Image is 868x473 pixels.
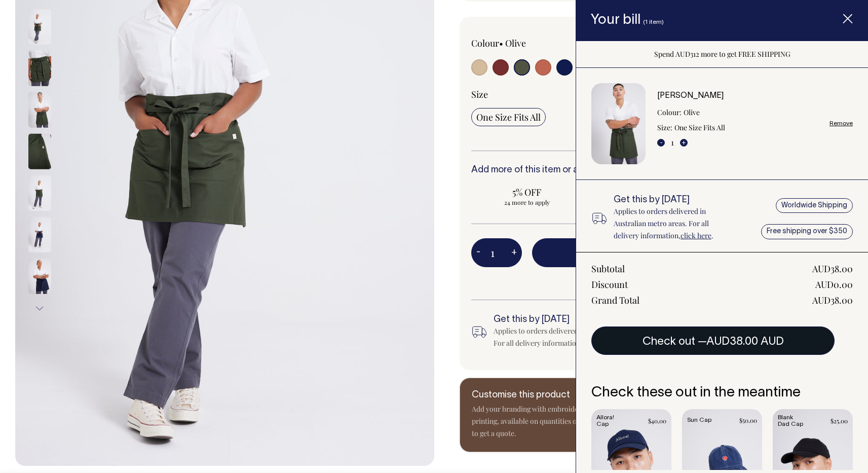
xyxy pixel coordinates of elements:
[681,231,711,240] a: click here
[28,217,51,252] img: dark-navy
[591,326,835,355] button: Check out —AUD38.00 AUD
[614,195,734,205] h6: Get this by [DATE]
[643,19,664,25] span: (1 item)
[471,108,546,126] input: One Size Fits All
[494,325,662,349] div: Applies to orders delivered in Australian metro areas. For all delivery information, .
[591,83,646,165] img: Bobby Apron
[532,273,821,285] span: Spend AUD312 more to get FREE SHIPPING
[28,9,51,45] img: olive
[471,37,611,49] div: Colour
[657,122,672,134] dt: Size:
[674,122,725,134] dd: One Size Fits All
[815,278,853,290] div: AUD0.00
[32,297,47,320] button: Next
[591,385,853,401] h6: Check these out in the meantime
[812,294,853,306] div: AUD38.00
[28,51,51,86] img: olive
[614,205,734,242] p: Applies to orders delivered in Australian metro areas. For all delivery information, .
[28,175,51,211] img: olive
[28,92,51,128] img: olive
[506,243,522,263] button: +
[532,238,821,267] button: Add to bill —AUD38.00
[28,134,51,169] img: olive
[472,403,634,440] p: Add your branding with embroidery and screen printing, available on quantities over 25. Contact u...
[494,315,662,325] h6: Get this by [DATE]
[657,139,665,147] button: -
[476,198,578,206] span: 24 more to apply
[499,37,503,49] span: •
[471,88,821,100] div: Size
[472,390,634,401] h6: Customise this product
[591,294,639,306] div: Grand Total
[476,186,578,198] span: 5% OFF
[829,120,853,127] a: Remove
[591,263,625,275] div: Subtotal
[471,183,583,209] input: 5% OFF 24 more to apply
[812,263,853,275] div: AUD38.00
[657,92,724,99] a: [PERSON_NAME]
[28,259,51,294] img: dark-navy
[706,337,784,347] span: AUD38.00 AUD
[471,165,821,175] h6: Add more of this item or any of our other to save
[471,243,485,263] button: -
[505,37,526,49] label: Olive
[680,139,688,147] button: +
[657,106,682,119] dt: Colour:
[654,49,790,59] span: Spend AUD312 more to get FREE SHIPPING
[684,106,700,119] dd: Olive
[591,278,628,290] div: Discount
[476,111,541,123] span: One Size Fits All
